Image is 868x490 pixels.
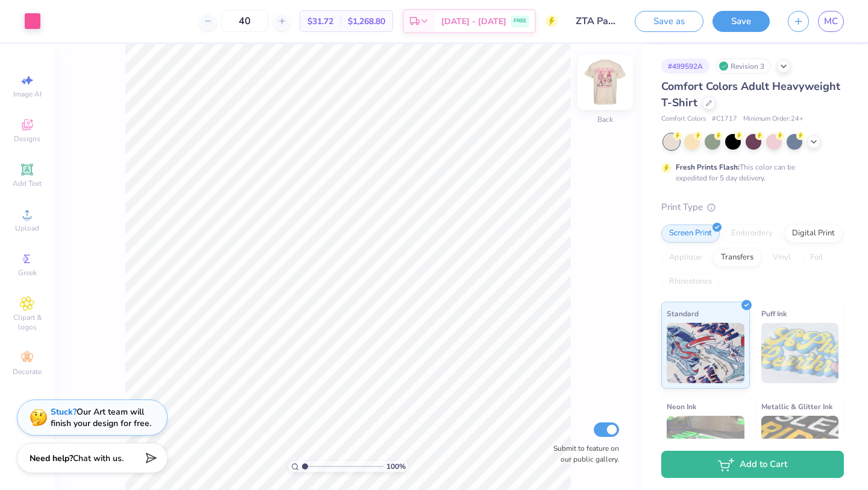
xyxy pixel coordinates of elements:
button: Save [712,11,770,32]
span: Upload [15,223,39,233]
span: Puff Ink [761,307,787,320]
button: Save as [635,11,703,32]
div: Foil [802,249,831,267]
button: Add to Cart [661,451,844,478]
img: Standard [667,323,744,383]
img: Puff Ink [761,323,839,383]
span: [DATE] - [DATE] [441,15,506,28]
strong: Need help? [30,453,73,464]
span: Greek [18,268,37,278]
span: # C1717 [712,114,737,124]
span: Metallic & Glitter Ink [761,400,832,413]
img: Metallic & Glitter Ink [761,416,839,476]
div: Revision 3 [715,59,771,74]
img: Neon Ink [667,416,744,476]
input: Untitled Design [567,9,626,33]
span: MC [824,14,838,28]
span: Neon Ink [667,400,696,413]
div: Back [597,114,613,125]
span: FREE [514,17,526,25]
span: Designs [14,134,40,144]
strong: Fresh Prints Flash: [676,162,740,172]
input: – – [221,10,268,32]
span: Image AI [13,89,42,99]
img: Back [581,58,629,106]
span: $31.72 [307,15,333,28]
span: Add Text [13,179,42,188]
div: Print Type [661,200,844,214]
span: Clipart & logos [6,313,48,332]
div: Vinyl [765,249,799,267]
span: Comfort Colors Adult Heavyweight T-Shirt [661,79,840,110]
span: $1,268.80 [348,15,385,28]
a: MC [818,11,844,32]
div: Rhinestones [661,273,720,291]
div: This color can be expedited for 5 day delivery. [676,162,824,183]
div: # 499592A [661,59,709,74]
div: Screen Print [661,224,720,243]
span: 100 % [386,461,406,472]
div: Transfers [713,249,761,267]
span: Comfort Colors [661,114,706,124]
span: Minimum Order: 24 + [743,114,804,124]
div: Digital Print [784,224,843,243]
div: Applique [661,249,709,267]
span: Standard [667,307,699,320]
span: Chat with us. [73,453,124,464]
label: Submit to feature on our public gallery. [547,443,619,465]
strong: Stuck? [51,406,77,418]
span: Decorate [13,367,42,377]
div: Embroidery [723,224,781,243]
div: Our Art team will finish your design for free. [51,406,151,429]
